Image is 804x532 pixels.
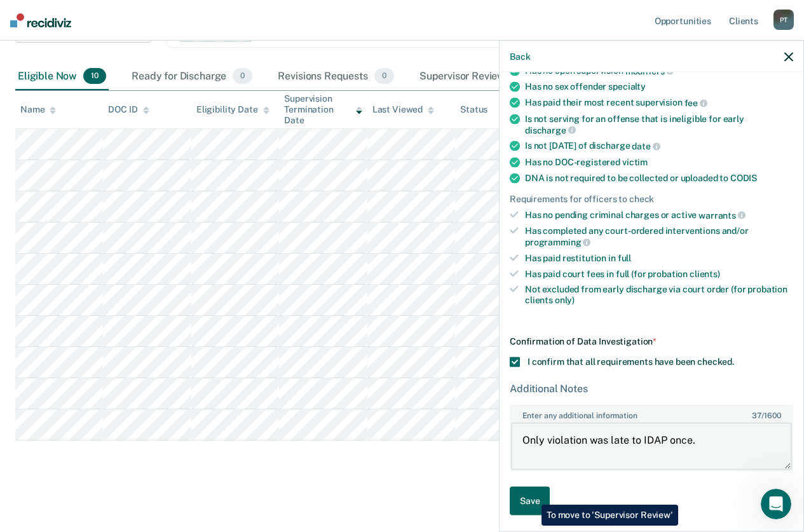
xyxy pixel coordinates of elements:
div: Not excluded from early discharge via court order (for probation clients [525,284,793,306]
span: date [632,141,660,151]
div: Supervisor Review [417,63,535,91]
div: Revisions Requests [275,63,396,91]
div: Has completed any court-ordered interventions and/or [525,226,793,247]
span: 0 [374,68,394,85]
div: Is not serving for an offense that is ineligible for early [525,114,793,135]
div: Has no pending criminal charges or active [525,209,793,221]
div: DOC ID [108,104,149,115]
div: Confirmation of Data Investigation [510,336,793,347]
span: specialty [608,81,646,92]
span: 0 [233,68,252,85]
label: Enter any additional information [511,406,792,419]
div: Eligibility Date [196,104,269,115]
span: warrants [698,210,746,220]
span: only) [555,295,575,305]
div: Has paid court fees in full (for probation [525,268,793,279]
div: Is not [DATE] of discharge [525,140,793,152]
div: DNA is not required to be collected or uploaded to [525,173,793,184]
span: programming [525,237,590,247]
span: full [618,252,631,263]
span: discharge [525,125,576,135]
div: Has paid restitution in [525,252,793,263]
span: I confirm that all requirements have been checked. [528,356,734,366]
span: CODIS [730,173,757,183]
button: Back [510,51,530,62]
div: Eligible Now [15,63,109,91]
span: victim [622,157,648,167]
div: Ready for Discharge [129,63,255,91]
span: clients) [690,268,720,278]
span: 37 [752,411,761,419]
div: Requirements for officers to check [510,194,793,205]
div: Status [460,104,487,115]
textarea: Only violation was late to IDAP once. [511,423,792,470]
span: fee [685,98,707,108]
div: Has paid their most recent supervision [525,97,793,109]
div: Has no DOC-registered [525,157,793,168]
iframe: Intercom live chat [761,489,791,519]
button: Save [510,486,550,515]
div: Name [20,104,56,115]
div: Has no sex offender [525,81,793,92]
span: 10 [83,68,106,85]
div: P T [773,10,794,30]
img: Recidiviz [10,13,71,27]
div: Supervision Termination Date [284,93,362,125]
span: / 1600 [752,411,780,419]
div: Last Viewed [372,104,434,115]
div: Additional Notes [510,382,793,394]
